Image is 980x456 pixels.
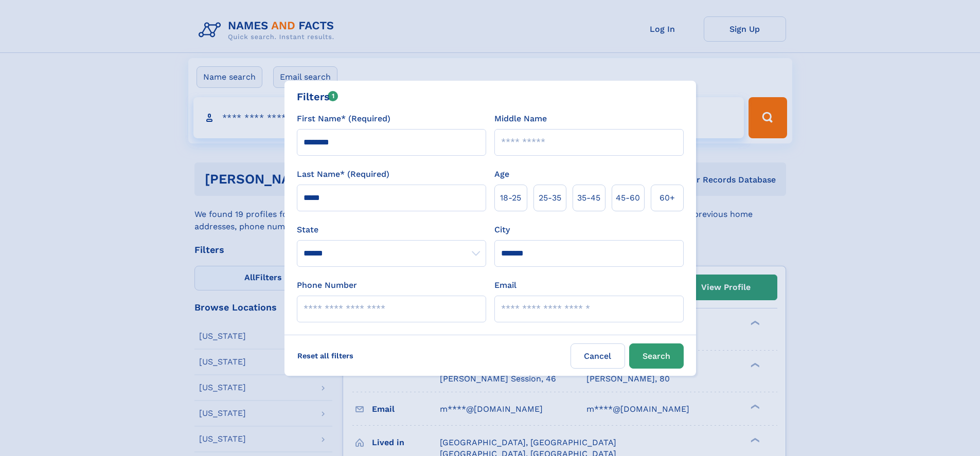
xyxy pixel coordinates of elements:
span: 25‑35 [539,192,561,204]
label: First Name* (Required) [297,113,390,125]
label: State [297,224,486,236]
label: Email [494,279,516,291]
label: Cancel [571,343,625,369]
span: 60+ [660,192,675,204]
label: Age [494,168,509,180]
label: Reset all filters [291,343,360,368]
span: 35‑45 [577,192,600,204]
div: Filters [297,89,338,104]
label: City [494,224,510,236]
button: Search [629,343,684,369]
span: 45‑60 [616,192,640,204]
label: Middle Name [494,113,547,125]
label: Phone Number [297,279,357,291]
span: 18‑25 [500,192,521,204]
label: Last Name* (Required) [297,168,389,180]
